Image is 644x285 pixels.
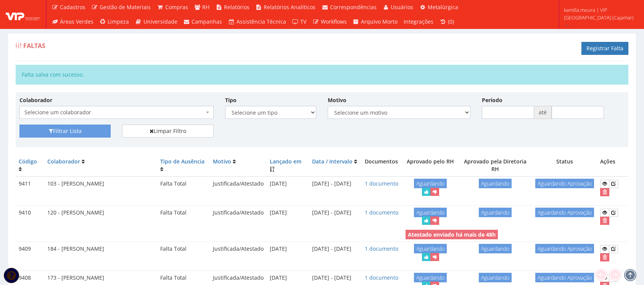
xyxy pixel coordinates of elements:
[309,176,361,199] td: [DATE] - [DATE]
[328,96,346,104] label: Motivo
[210,205,267,228] td: Justificada/Atestado
[225,14,289,29] a: Assistência Técnica
[122,125,213,138] a: Limpar Filtro
[6,9,40,20] img: logo
[24,109,204,116] span: Selecione um colaborador
[19,125,111,138] button: Filtrar Lista
[330,3,377,11] span: Correspondências
[60,18,93,25] span: Áreas Verdes
[479,208,512,217] span: Aguardando
[270,158,301,165] a: Lançado em
[210,176,267,199] td: Justificada/Atestado
[309,14,350,29] a: Workflows
[402,155,458,176] th: Aprovado pelo RH
[479,244,512,253] span: Aguardando
[132,14,180,29] a: Universidade
[157,176,210,199] td: Falta Total
[165,3,188,11] span: Compras
[16,205,44,228] td: 9410
[479,179,512,188] span: Aguardando
[157,242,210,264] td: Falta Total
[482,96,502,104] label: Período
[202,3,209,11] span: RH
[143,18,177,25] span: Universidade
[16,65,628,85] div: Falta salva com sucesso.
[414,179,447,188] span: Aguardando
[321,18,347,25] span: Workflows
[157,205,210,228] td: Falta Total
[267,242,309,264] td: [DATE]
[401,14,436,29] a: Integrações
[391,3,413,11] span: Usuários
[361,155,402,176] th: Documentos
[44,205,158,228] td: 120 - [PERSON_NAME]
[300,18,306,25] span: TV
[535,273,594,282] span: Aguardando Aprovação
[44,176,158,199] td: 103 - [PERSON_NAME]
[160,158,204,165] a: Tipo de Ausência
[213,158,231,165] a: Motivo
[564,6,634,21] span: kamilla.moura | VIP [GEOGRAPHIC_DATA] (Cajamar)
[414,208,447,217] span: Aguardando
[365,245,398,252] a: 1 documento
[597,155,628,176] th: Ações
[47,158,80,165] a: Colaborador
[365,180,398,187] a: 1 documento
[267,205,309,228] td: [DATE]
[428,3,458,11] span: Metalúrgica
[534,106,552,119] span: até
[365,274,398,281] a: 1 documento
[19,106,214,119] span: Selecione um colaborador
[44,242,158,264] td: 184 - [PERSON_NAME]
[535,179,594,188] span: Aguardando Aprovação
[309,205,361,228] td: [DATE] - [DATE]
[535,244,594,253] span: Aguardando Aprovação
[48,14,97,29] a: Áreas Verdes
[97,14,132,29] a: Limpeza
[237,18,286,25] span: Assistência Técnica
[350,14,401,29] a: Arquivo Morto
[60,3,85,11] span: Cadastros
[535,208,594,217] span: Aguardando Aprovação
[365,209,398,216] a: 1 documento
[225,96,237,104] label: Tipo
[309,242,361,264] td: [DATE] - [DATE]
[414,244,447,253] span: Aguardando
[16,176,44,199] td: 9411
[479,273,512,282] span: Aguardando
[192,18,222,25] span: Campanhas
[361,18,398,25] span: Arquivo Morto
[436,14,457,29] a: (0)
[581,42,628,55] a: Registrar Falta
[312,158,353,165] a: Data / Intervalo
[414,273,447,282] span: Aguardando
[108,18,129,25] span: Limpeza
[19,96,52,104] label: Colaborador
[458,155,532,176] th: Aprovado pela Diretoria RH
[210,242,267,264] td: Justificada/Atestado
[267,176,309,199] td: [DATE]
[100,3,151,11] span: Gestão de Materiais
[408,231,496,238] strong: Atestado enviado há mais de 48h
[16,242,44,264] td: 9409
[289,14,310,29] a: TV
[264,3,316,11] span: Relatórios Analíticos
[180,14,225,29] a: Campanhas
[19,158,37,165] a: Código
[224,3,250,11] span: Relatórios
[404,18,433,25] span: Integrações
[448,18,454,25] span: (0)
[23,42,45,50] span: Faltas
[532,155,597,176] th: Status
